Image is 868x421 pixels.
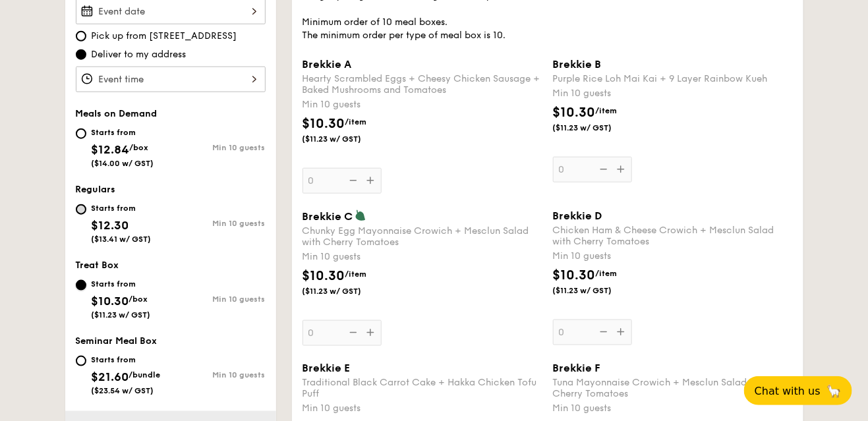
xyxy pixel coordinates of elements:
span: $12.84 [92,142,130,157]
input: Starts from$12.84/box($14.00 w/ GST)Min 10 guests [76,128,86,139]
span: ($11.23 w/ GST) [92,310,151,320]
span: $10.30 [553,105,596,121]
span: /item [596,269,618,278]
span: ($13.41 w/ GST) [92,235,152,244]
span: $10.30 [92,294,129,308]
input: Pick up from [STREET_ADDRESS] [76,31,86,42]
span: /box [130,143,149,152]
span: ($11.23 w/ GST) [303,286,392,296]
input: Starts from$21.60/bundle($23.54 w/ GST)Min 10 guests [76,356,86,366]
div: Min 10 guests [171,219,266,228]
div: Min 10 guests [171,143,266,152]
span: Deliver to my address [92,48,187,61]
div: Starts from [92,279,151,289]
span: Meals on Demand [76,108,158,119]
span: /box [129,295,148,304]
span: /item [596,106,618,115]
span: ($14.00 w/ GST) [92,159,154,168]
div: Tuna Mayonnaise Crowich + Mesclun Salad with Cherry Tomatoes [553,377,793,399]
div: Min 10 guests [553,87,793,100]
span: Brekkie E [303,362,351,374]
span: ($23.54 w/ GST) [92,386,154,395]
span: ($11.23 w/ GST) [553,285,643,296]
span: $10.30 [553,267,596,283]
span: Brekkie B [553,58,602,70]
button: Chat with us🦙 [744,376,852,405]
div: Traditional Black Carrot Cake + Hakka Chicken Tofu Puff [303,377,542,399]
div: Starts from [92,127,154,138]
div: Min 10 guests [303,402,542,415]
span: Brekkie C [303,210,353,223]
div: Purple Rice Loh Mai Kai + 9 Layer Rainbow Kueh [553,73,793,84]
input: Event time [76,67,266,92]
div: Chunky Egg Mayonnaise Crowich + Mesclun Salad with Cherry Tomatoes [303,225,542,248]
span: ($11.23 w/ GST) [553,123,643,133]
span: /item [345,269,367,279]
span: $21.60 [92,370,129,384]
span: $12.30 [92,218,129,233]
img: icon-vegetarian.fe4039eb.svg [355,210,366,221]
span: Seminar Meal Box [76,335,158,347]
div: Starts from [92,203,152,213]
div: Min 10 guests [171,295,266,304]
span: ($11.23 w/ GST) [303,134,392,144]
span: Brekkie D [553,210,602,222]
span: $10.30 [303,268,345,284]
span: Regulars [76,184,116,195]
span: Treat Box [76,260,119,271]
div: Min 10 guests [553,250,793,263]
span: $10.30 [303,116,345,132]
input: Starts from$10.30/box($11.23 w/ GST)Min 10 guests [76,280,86,291]
div: Min 10 guests [303,98,542,111]
span: Pick up from [STREET_ADDRESS] [92,30,237,43]
span: /bundle [129,370,161,379]
span: 🦙 [826,383,842,399]
span: /item [345,117,367,126]
div: Min 10 guests [171,370,266,379]
div: Min 10 guests [553,402,793,415]
span: Brekkie A [303,58,352,70]
span: Brekkie F [553,362,601,374]
input: Deliver to my address [76,49,86,60]
div: Starts from [92,354,161,365]
span: Chat with us [755,385,821,397]
div: Chicken Ham & Cheese Crowich + Mesclun Salad with Cherry Tomatoes [553,225,793,247]
div: Min 10 guests [303,250,542,264]
div: Hearty Scrambled Eggs + Cheesy Chicken Sausage + Baked Mushrooms and Tomatoes [303,73,542,96]
input: Starts from$12.30($13.41 w/ GST)Min 10 guests [76,204,86,215]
